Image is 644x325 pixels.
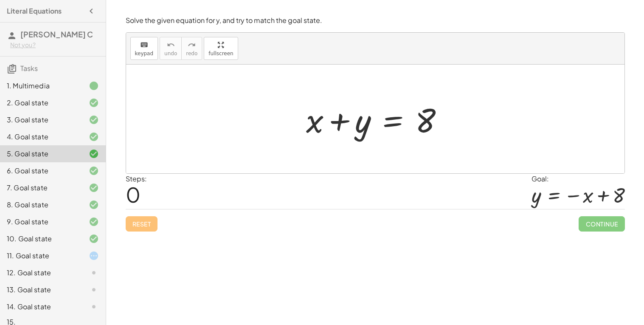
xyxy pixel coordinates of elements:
[89,81,99,91] i: Task finished.
[7,268,75,278] div: 12. Goal state
[140,40,148,50] i: keyboard
[130,37,158,60] button: keyboardkeypad
[89,132,99,142] i: Task finished and correct.
[89,98,99,108] i: Task finished and correct.
[7,200,75,210] div: 8. Goal state
[204,37,238,60] button: fullscreen
[126,181,141,207] span: 0
[7,98,75,108] div: 2. Goal state
[89,200,99,210] i: Task finished and correct.
[7,302,75,312] div: 14. Goal state
[208,51,233,57] span: fullscreen
[7,6,62,16] h4: Literal Equations
[7,132,75,142] div: 4. Goal state
[135,51,154,57] span: keypad
[89,217,99,227] i: Task finished and correct.
[89,149,99,159] i: Task finished and correct.
[7,149,75,159] div: 5. Goal state
[188,40,196,50] i: redo
[181,37,202,60] button: redoredo
[7,183,75,193] div: 7. Goal state
[7,81,75,91] div: 1. Multimedia
[186,51,197,57] span: redo
[160,37,182,60] button: undoundo
[7,285,75,295] div: 13. Goal state
[7,217,75,227] div: 9. Goal state
[89,302,99,312] i: Task not started.
[89,268,99,278] i: Task not started.
[7,115,75,125] div: 3. Goal state
[89,183,99,193] i: Task finished and correct.
[167,40,175,50] i: undo
[20,64,38,73] span: Tasks
[89,234,99,244] i: Task finished and correct.
[89,115,99,125] i: Task finished and correct.
[164,51,177,57] span: undo
[532,174,625,184] div: Goal:
[20,29,93,39] span: [PERSON_NAME] C
[126,174,147,183] label: Steps:
[89,285,99,295] i: Task not started.
[126,16,625,25] p: Solve the given equation for y, and try to match the goal state.
[7,166,75,176] div: 6. Goal state
[7,251,75,261] div: 11. Goal state
[7,234,75,244] div: 10. Goal state
[89,166,99,176] i: Task finished and correct.
[89,251,99,261] i: Task started.
[10,41,99,49] div: Not you?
